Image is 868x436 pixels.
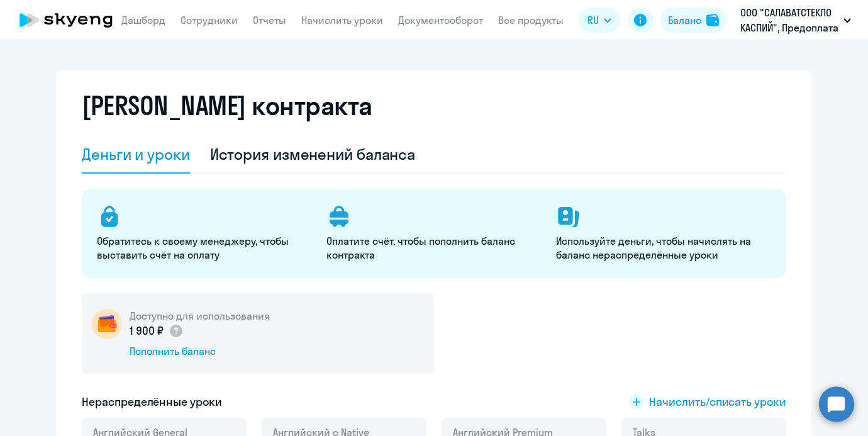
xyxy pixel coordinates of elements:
[253,14,286,26] a: Отчеты
[668,13,701,28] div: Баланс
[556,234,771,262] p: Используйте деньги, чтобы начислять на баланс нераспределённые уроки
[121,14,165,26] a: Дашборд
[130,309,270,323] h5: Доступно для использования
[181,14,238,26] a: Сотрудники
[587,13,599,28] span: RU
[398,14,483,26] a: Документооборот
[498,14,564,26] a: Все продукты
[97,234,311,262] p: Обратитесь к своему менеджеру, чтобы выставить счёт на оплату
[210,144,416,164] div: История изменений баланса
[740,5,838,35] p: ООО "САЛАВАТСТЕКЛО КАСПИЙ", Предоплата
[706,14,719,26] img: balance
[82,394,222,410] h5: Нераспределённые уроки
[82,91,372,121] h2: [PERSON_NAME] контракта
[82,144,190,164] div: Деньги и уроки
[734,5,857,35] button: ООО "САЛАВАТСТЕКЛО КАСПИЙ", Предоплата
[326,234,541,262] p: Оплатите счёт, чтобы пополнить баланс контракта
[130,344,270,358] div: Пополнить баланс
[660,8,726,33] button: Балансbalance
[92,309,122,339] img: wallet-circle.png
[301,14,383,26] a: Начислить уроки
[130,323,184,339] p: 1 900 ₽
[649,394,786,410] span: Начислить/списать уроки
[579,8,620,33] button: RU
